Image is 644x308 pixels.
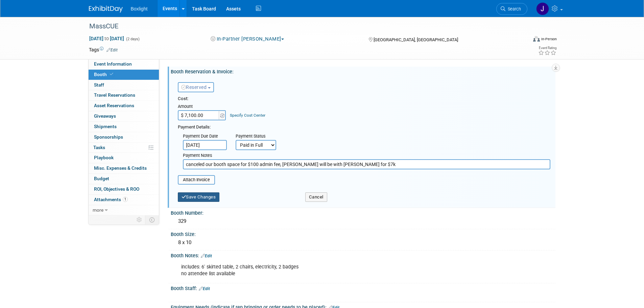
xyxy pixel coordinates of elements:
td: Toggle Event Tabs [145,215,159,224]
span: Misc. Expenses & Credits [94,165,147,171]
a: Giveaways [89,111,159,121]
td: Tags [89,46,118,53]
div: 8 x 10 [176,237,550,248]
span: Boxlight [131,6,148,11]
span: Giveaways [94,113,116,119]
a: Sponsorships [89,132,159,142]
a: Edit [106,48,118,52]
td: Personalize Event Tab Strip [134,215,145,224]
a: Misc. Expenses & Credits [89,163,159,173]
div: Booth Notes: [171,251,555,259]
div: Payment Due Date [183,133,225,140]
div: Booth Reservation & Invoice: [171,67,555,75]
span: to [103,36,110,41]
button: In-Partner [PERSON_NAME] [208,35,287,43]
img: Jean Knight [536,2,549,15]
a: Event Information [89,59,159,69]
span: Sponsorships [94,134,123,140]
a: Booth [89,70,159,80]
span: more [93,207,103,213]
span: Playbook [94,155,114,160]
img: ExhibitDay [89,6,123,13]
a: Edit [201,254,212,258]
div: Event Format [487,35,557,45]
span: Budget [94,176,109,181]
a: Tasks [89,143,159,153]
div: 329 [176,216,550,227]
div: MassCUE [87,20,517,32]
span: [GEOGRAPHIC_DATA], [GEOGRAPHIC_DATA] [374,37,458,42]
div: includes: 6' skirted table, 2 chairs, electricity, 2 badges no attendee list available [176,260,481,281]
a: Specify Cost Center [230,113,265,118]
button: Cancel [305,192,327,202]
a: ROI, Objectives & ROO [89,184,159,194]
a: Budget [89,174,159,184]
span: [DATE] [DATE] [89,35,124,42]
span: 1 [123,197,128,202]
button: Reserved [178,82,214,92]
span: Tasks [93,145,105,150]
span: (2 days) [125,37,140,41]
img: Format-Inperson.png [533,36,540,42]
div: Event Rating [538,46,556,50]
span: Reserved [181,85,207,90]
div: Payment Details: [178,122,550,131]
a: Shipments [89,122,159,132]
span: Asset Reservations [94,103,134,108]
span: Travel Reservations [94,92,135,98]
a: Staff [89,80,159,90]
span: Staff [94,82,104,88]
a: Edit [199,286,210,291]
a: Search [496,3,527,15]
span: ROI, Objectives & ROO [94,186,139,192]
div: Payment Notes [183,152,550,159]
div: Cost: [178,96,550,102]
div: Amount [178,103,227,110]
div: Booth Size: [171,229,555,238]
a: more [89,205,159,215]
div: Booth Number: [171,208,555,216]
i: Booth reservation complete [110,72,113,76]
span: Booth [94,72,115,77]
div: In-Person [541,37,557,42]
button: Save Changes [178,192,220,202]
a: Asset Reservations [89,101,159,111]
span: Attachments [94,197,128,202]
a: Attachments1 [89,195,159,205]
div: Payment Status [236,133,281,140]
span: Shipments [94,124,117,129]
a: Playbook [89,153,159,163]
a: Travel Reservations [89,90,159,100]
span: Search [505,6,521,11]
span: Event Information [94,61,132,67]
div: Booth Staff: [171,283,555,292]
